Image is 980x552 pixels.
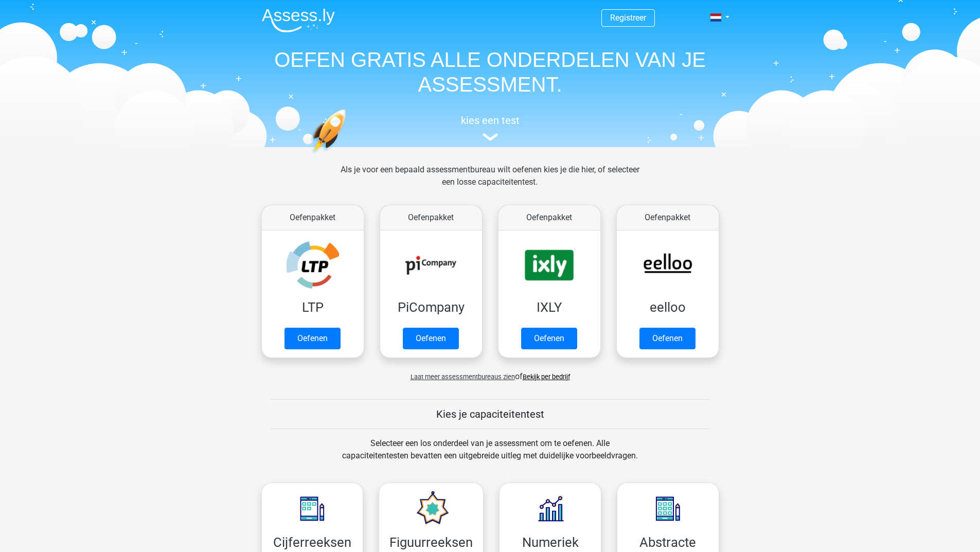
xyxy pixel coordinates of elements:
a: Oefenen [639,328,696,349]
a: Oefenen [521,328,577,349]
h5: Kies je capaciteitentest [271,408,710,420]
a: Oefenen [403,328,459,349]
a: Bekijk per bedrijf [523,373,570,381]
div: of [254,362,727,383]
a: Registreer [610,13,646,23]
img: oefenen [310,109,386,202]
span: Laat meer assessmentbureaus zien [411,373,515,381]
img: assessment [483,133,498,141]
h5: kies een test [254,114,727,127]
img: Assessly [262,8,335,32]
div: Selecteer een los onderdeel van je assessment om te oefenen. Alle capaciteitentesten bevatten een... [332,437,648,474]
a: kies een test [254,114,727,141]
h1: OEFEN GRATIS ALLE ONDERDELEN VAN JE ASSESSMENT. [254,47,727,97]
div: Als je voor een bepaald assessmentbureau wilt oefenen kies je die hier, of selecteer een losse ca... [332,164,648,201]
a: Oefenen [284,328,341,349]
